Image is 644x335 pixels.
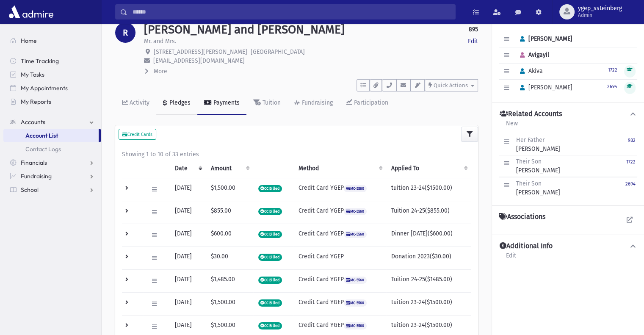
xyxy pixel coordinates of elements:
[516,51,549,58] span: Avigayil
[21,71,44,78] span: My Tasks
[21,57,59,65] span: Time Tracking
[500,110,562,119] h4: Related Accounts
[386,246,471,269] td: Donation 2023($30.00)
[293,201,386,224] td: Credit Card YGEP
[386,201,471,224] td: Tuition 24-25($855.00)
[154,68,167,75] span: More
[344,185,367,192] span: MC-5560
[516,179,560,197] div: [PERSON_NAME]
[21,172,52,180] span: Fundraising
[3,183,101,197] a: School
[293,178,386,201] td: Credit Card YGEP
[258,185,282,192] span: CC Billed
[499,213,545,221] h4: Associations
[386,269,471,292] td: Tuition 24-25($1485.00)
[258,231,282,238] span: CC Billed
[122,150,471,159] div: Showing 1 to 10 of 33 entries
[21,186,39,194] span: School
[516,136,560,153] div: [PERSON_NAME]
[3,142,101,156] a: Contact Logs
[153,57,245,64] span: [EMAIL_ADDRESS][DOMAIN_NAME]
[170,201,206,224] td: [DATE]
[154,48,247,55] span: [STREET_ADDRESS][PERSON_NAME]
[293,269,386,292] td: Credit Card YGEP
[499,110,637,119] button: Related Accounts
[625,179,636,197] a: 2694
[206,224,253,246] td: $600.00
[293,224,386,246] td: Credit Card YGEP
[469,25,478,34] strong: 895
[170,292,206,315] td: [DATE]
[516,158,542,165] span: Their Son
[144,37,176,46] p: Mr. and Mrs.
[258,208,282,215] span: CC Billed
[3,129,99,142] a: Account List
[293,246,386,269] td: Credit Card YGEP
[206,178,253,201] td: $1,500.00
[206,201,253,224] td: $855.00
[608,67,617,73] small: 1722
[626,159,636,165] small: 1722
[21,159,47,166] span: Financials
[206,269,253,292] td: $1,485.00
[21,84,68,92] span: My Appointments
[506,251,517,266] a: Edit
[21,98,51,105] span: My Reports
[25,132,58,139] span: Account List
[156,91,197,115] a: Pledges
[516,180,542,187] span: Their Son
[251,48,305,55] span: [GEOGRAPHIC_DATA]
[625,181,636,187] small: 2694
[344,322,367,329] span: MC-5560
[506,119,518,134] a: New
[170,224,206,246] td: [DATE]
[352,99,388,106] div: Participation
[119,129,156,140] button: Credit Cards
[21,118,45,126] span: Accounts
[344,277,367,284] span: MC-5560
[3,95,101,108] a: My Reports
[258,299,282,307] span: CC Billed
[499,242,637,251] button: Additional Info
[626,157,636,175] a: 1722
[144,22,345,37] h1: [PERSON_NAME] and [PERSON_NAME]
[7,3,55,20] img: AdmirePro
[516,35,572,42] span: [PERSON_NAME]
[628,136,636,153] a: 982
[578,12,622,19] span: Admin
[386,159,471,178] th: Applied To: activate to sort column ascending
[206,246,253,269] td: $30.00
[386,224,471,246] td: Dinner [DATE]($600.00)
[300,99,333,106] div: Fundraising
[344,299,367,307] span: MC-5560
[3,68,101,81] a: My Tasks
[628,138,636,143] small: 982
[115,22,135,43] div: R
[386,178,471,201] td: tuition 23-24($1500.00)
[607,84,617,89] small: 2694
[425,79,478,91] button: Quick Actions
[261,99,281,106] div: Tuition
[607,83,617,90] a: 2694
[386,292,471,315] td: tuition 23-24($1500.00)
[170,159,206,178] th: Date: activate to sort column ascending
[506,16,522,31] a: New...
[115,91,156,115] a: Activity
[170,246,206,269] td: [DATE]
[516,84,572,91] span: [PERSON_NAME]
[144,67,168,76] button: More
[434,82,468,89] span: Quick Actions
[3,81,101,95] a: My Appointments
[287,91,340,115] a: Fundraising
[25,145,61,153] span: Contact Logs
[21,37,37,44] span: Home
[3,34,101,47] a: Home
[122,132,152,137] small: Credit Cards
[3,169,101,183] a: Fundraising
[340,91,395,115] a: Participation
[3,156,101,169] a: Financials
[293,159,386,178] th: Method: activate to sort column ascending
[170,269,206,292] td: [DATE]
[206,292,253,315] td: $1,500.00
[608,66,617,73] a: 1722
